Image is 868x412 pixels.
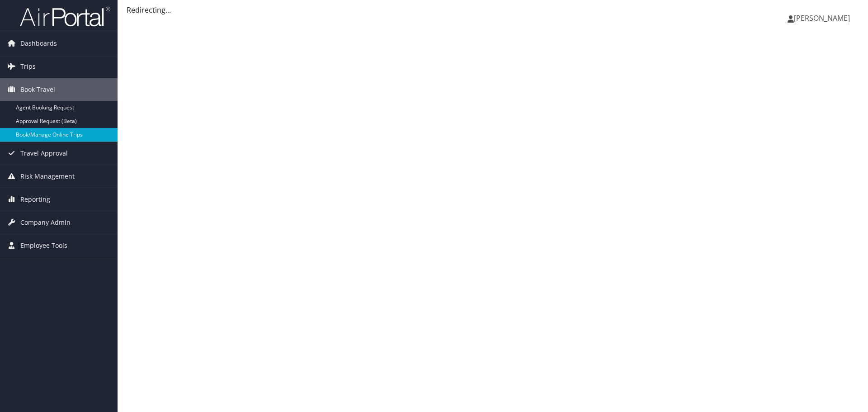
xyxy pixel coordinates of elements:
[20,211,71,234] span: Company Admin
[20,234,67,257] span: Employee Tools
[20,142,68,165] span: Travel Approval
[20,165,75,188] span: Risk Management
[20,32,57,55] span: Dashboards
[20,6,110,27] img: airportal-logo.png
[794,13,850,23] span: [PERSON_NAME]
[20,78,55,101] span: Book Travel
[20,188,50,211] span: Reporting
[127,5,859,15] div: Redirecting...
[788,5,859,32] a: [PERSON_NAME]
[20,55,36,78] span: Trips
